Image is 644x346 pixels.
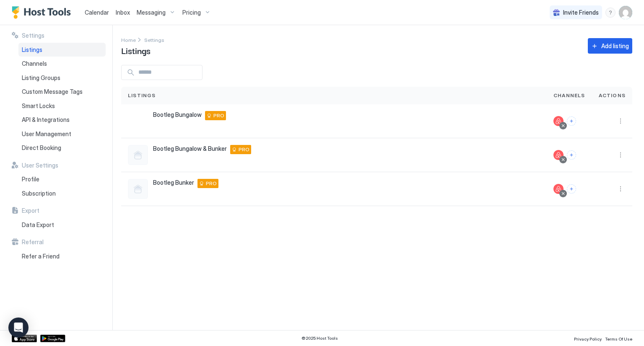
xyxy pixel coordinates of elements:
[85,9,109,16] span: Calendar
[22,130,71,138] span: User Management
[615,116,626,126] div: menu
[85,8,109,17] a: Calendar
[605,336,632,341] span: Terms Of Use
[18,113,106,127] a: API & Integrations
[615,184,626,194] div: menu
[615,116,626,126] button: More options
[144,35,164,44] div: Breadcrumb
[18,218,106,232] a: Data Export
[18,85,106,99] a: Custom Message Tags
[18,99,106,113] a: Smart Locks
[22,190,56,197] span: Subscription
[18,71,106,85] a: Listing Groups
[601,41,629,50] div: Add listing
[153,179,194,186] span: Bootleg Bunker
[22,46,42,54] span: Listings
[40,335,65,342] a: Google Play Store
[18,186,106,201] a: Subscription
[22,116,70,124] span: API & Integrations
[553,92,585,99] span: Channels
[121,44,151,57] span: Listings
[18,43,106,57] a: Listings
[22,32,44,39] span: Settings
[121,35,136,44] a: Home
[567,150,576,160] button: Connect channels
[22,88,83,96] span: Custom Message Tags
[18,141,106,155] a: Direct Booking
[605,8,615,18] div: menu
[116,8,130,17] a: Inbox
[301,336,338,341] span: © 2025 Host Tools
[135,65,202,80] input: Input Field
[605,334,632,343] a: Terms Of Use
[153,145,227,152] span: Bootleg Bungalow & Bunker
[574,334,602,343] a: Privacy Policy
[22,221,54,229] span: Data Export
[153,111,202,119] span: Bootleg Bungalow
[22,238,44,246] span: Referral
[12,335,37,342] a: App Store
[22,102,55,110] span: Smart Locks
[22,144,61,152] span: Direct Booking
[137,9,166,16] span: Messaging
[574,336,602,341] span: Privacy Policy
[18,249,106,263] a: Refer a Friend
[588,38,632,54] button: Add listing
[144,37,164,43] span: Settings
[615,150,626,160] div: menu
[121,35,136,44] div: Breadcrumb
[18,127,106,141] a: User Management
[22,162,58,169] span: User Settings
[22,176,39,183] span: Profile
[18,57,106,71] a: Channels
[128,111,148,131] div: listing image
[213,112,224,119] span: PRO
[182,9,201,16] span: Pricing
[615,150,626,160] button: More options
[144,35,164,44] a: Settings
[22,253,60,260] span: Refer a Friend
[206,180,217,187] span: PRO
[239,146,249,153] span: PRO
[12,6,75,19] a: Host Tools Logo
[22,60,47,67] span: Channels
[599,92,626,99] span: Actions
[567,116,576,126] button: Connect channels
[18,172,106,186] a: Profile
[128,92,156,99] span: Listings
[563,9,599,16] span: Invite Friends
[121,37,136,43] span: Home
[567,184,576,194] button: Connect channels
[116,9,130,16] span: Inbox
[22,207,39,214] span: Export
[22,74,60,82] span: Listing Groups
[615,184,626,194] button: More options
[619,6,632,19] div: User profile
[8,318,29,338] div: Open Intercom Messenger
